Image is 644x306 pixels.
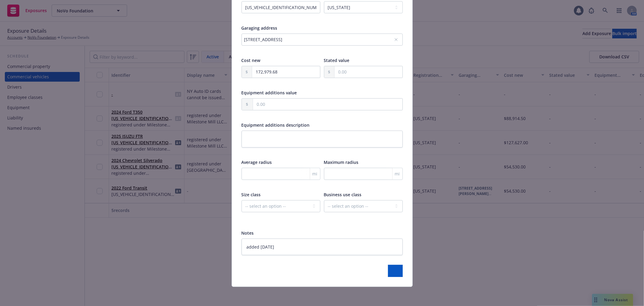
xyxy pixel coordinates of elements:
span: Maximum radius [324,159,359,165]
span: Average radius [242,159,272,165]
span: mi [312,171,318,177]
button: [STREET_ADDRESS] [242,34,403,46]
span: mi [395,171,400,177]
div: [STREET_ADDRESS] [244,36,394,43]
span: Equipment additions value [242,90,297,96]
button: Submit [388,265,403,277]
span: Size class [242,192,261,197]
span: Equipment additions description [242,122,310,128]
span: Garaging address [242,25,277,31]
span: Notes [242,230,254,236]
textarea: added [DATE] [242,239,403,255]
span: Business use class [324,192,362,197]
span: Cost new [242,57,261,63]
input: 0.00 [253,99,402,110]
input: 0.00 [335,66,402,78]
input: 0.00 [252,66,320,78]
span: Submit [388,268,403,274]
span: Stated value [324,57,350,63]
